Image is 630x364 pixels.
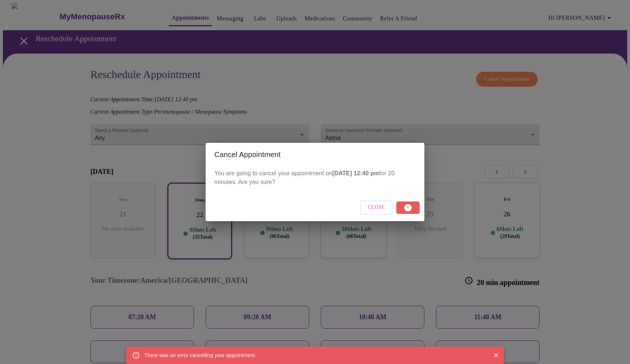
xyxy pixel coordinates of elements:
[144,349,256,362] div: There was an error cancelling your appointment.
[214,169,416,187] p: You are going to cancel your appointment on for 20 minutes. Are you sure?
[368,203,385,212] span: Close
[214,149,416,160] h2: Cancel Appointment
[332,170,379,176] strong: [DATE] 12:40 pm
[491,351,501,360] button: Close
[360,200,393,215] button: Close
